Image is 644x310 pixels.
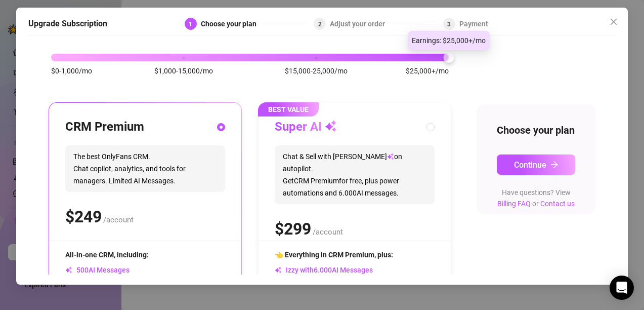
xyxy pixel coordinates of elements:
span: BEST VALUE [258,102,319,117]
div: Choose your plan [201,18,263,30]
span: $ [65,207,102,226]
span: Izzy with AI Messages [275,266,373,274]
div: Payment [459,18,488,30]
span: Chat & Sell with [PERSON_NAME] on autopilot. Get CRM Premium for free, plus power automations and... [275,145,435,204]
h5: Upgrade Subscription [28,18,107,30]
h4: Choose your plan [497,123,575,137]
span: Close [606,18,622,26]
h3: Super AI [275,119,337,135]
span: arrow-right [550,161,559,169]
span: Continue [514,160,546,170]
button: Continuearrow-right [497,154,575,175]
span: $0-1,000/mo [51,65,92,76]
div: Open Intercom Messenger [610,276,634,300]
span: /account [103,215,134,224]
span: 2 [318,21,322,28]
span: 3 [447,21,451,28]
span: $15,000-25,000/mo [285,65,348,76]
div: Adjust your order [330,18,391,30]
span: close [610,18,618,26]
div: Earnings: $25,000+/mo [408,31,490,50]
button: Close [606,14,622,30]
span: 1 [189,21,192,28]
a: Contact us [540,200,575,208]
span: $ [275,219,311,239]
span: $1,000-15,000/mo [154,65,213,76]
span: /account [313,227,343,237]
span: $25,000+/mo [406,65,449,76]
span: Have questions? View or [497,188,575,208]
a: Billing FAQ [497,200,531,208]
span: The best OnlyFans CRM. Chat copilot, analytics, and tools for managers. Limited AI Messages. [65,145,225,192]
span: AI Messages [65,266,130,274]
span: All-in-one CRM, including: [65,251,149,259]
h3: CRM Premium [65,119,144,135]
span: 👈 Everything in CRM Premium, plus: [275,251,393,259]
